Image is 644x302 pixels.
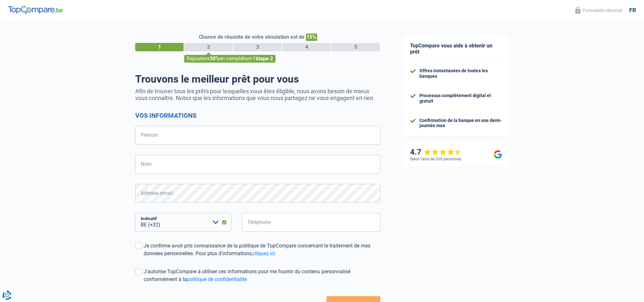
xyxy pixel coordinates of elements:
div: 4 [282,43,331,51]
span: 15% [306,34,317,41]
span: Chance de réussite de votre simulation est de [199,34,305,40]
div: 1 [135,43,184,51]
div: 2 [184,43,233,51]
div: 3 [233,43,282,51]
div: Confirmation de la banque en une demi-journée max [419,118,502,129]
div: Rajoutez en complétant l' [184,55,276,63]
div: TopCompare vous aide à obtenir un prêt [404,36,508,62]
div: 5 [331,43,380,51]
div: 4.7 [410,147,462,157]
h1: Trouvons le meilleur prêt pour vous [135,73,380,85]
a: cliquez ici [253,250,275,257]
span: étape 2 [256,55,273,62]
div: Processus complètement digital et gratuit [419,93,502,104]
button: Formulaire sécurisé [571,5,626,15]
input: 401020304 [242,213,380,232]
span: +30% [207,55,219,62]
div: Selon l’avis de 266 personnes [410,157,461,161]
div: Offres instantanées de toutes les banques [419,68,502,79]
div: fr [629,7,636,14]
h2: Vos informations [135,112,380,119]
div: J'autorise TopCompare à utiliser ces informations pour me fournir du contenu personnalisé conform... [144,268,380,283]
a: politique de confidentialité [187,276,247,282]
div: Je confirme avoir pris connaissance de la politique de TopCompare concernant le traitement de mes... [144,242,380,257]
img: TopCompare Logo [8,6,63,14]
p: Afin de trouver tous les prêts pour lesquelles vous êtes éligible, nous avons besoin de mieux vou... [135,88,380,101]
